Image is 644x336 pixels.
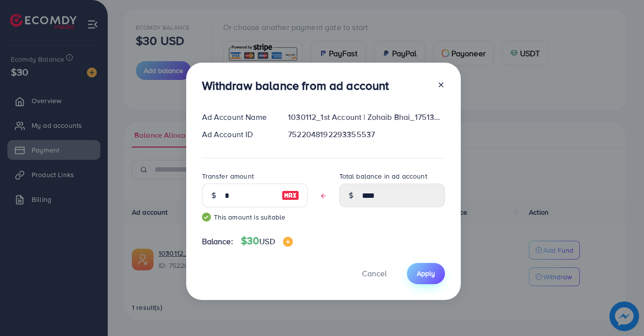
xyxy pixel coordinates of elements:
h3: Withdraw balance from ad account [202,78,389,93]
img: guide [202,213,211,222]
span: Cancel [362,268,387,279]
div: 7522048192293355537 [280,129,452,140]
button: Cancel [350,263,399,284]
span: Apply [417,268,435,278]
label: Transfer amount [202,171,254,181]
img: image [283,237,293,247]
div: Ad Account ID [194,129,281,140]
span: USD [259,236,275,247]
span: Balance: [202,236,233,247]
label: Total balance in ad account [339,171,427,181]
h4: $30 [241,235,293,247]
div: Ad Account Name [194,112,281,123]
button: Apply [407,263,445,284]
img: image [282,189,299,201]
div: 1030112_1st Account | Zohaib Bhai_1751363330022 [280,112,452,123]
small: This amount is suitable [202,212,308,222]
